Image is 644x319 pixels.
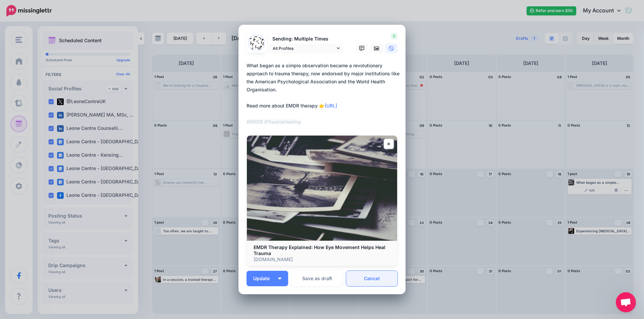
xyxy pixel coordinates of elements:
img: arrow-down-white.png [278,277,281,280]
button: Update [247,271,288,286]
a: All Profiles [269,44,343,53]
span: Update [253,276,275,281]
span: 0 [391,33,397,39]
p: [DOMAIN_NAME] [254,256,390,262]
p: Sending: Multiple Times [269,35,343,43]
button: Save as draft [291,271,343,286]
img: 304940412_514149677377938_2776595006190808614_n-bsa155005.png [249,35,265,51]
span: All Profiles [273,45,335,52]
img: EMDR Therapy Explained: How Eye Movement Helps Heal Trauma [247,136,397,241]
b: EMDR Therapy Explained: How Eye Movement Helps Heal Trauma [254,244,385,256]
div: What began as a simple observation became a revolutionary approach to trauma therapy, now endorse... [247,62,401,126]
a: Cancel [346,271,397,286]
